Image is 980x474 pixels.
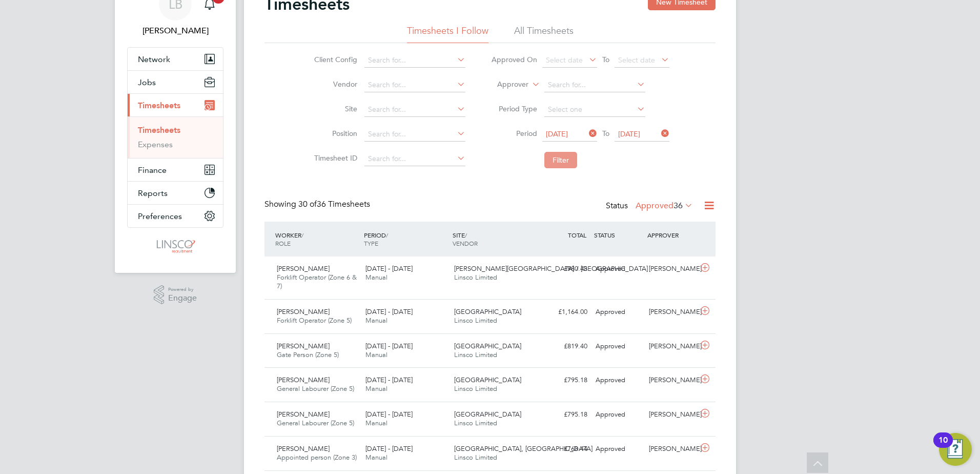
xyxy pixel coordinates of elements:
div: £1,164.00 [538,304,591,321]
label: Period Type [491,104,537,113]
input: Search for... [544,78,645,92]
span: Lauren Butler [127,25,223,37]
button: Filter [544,152,577,168]
button: Reports [128,182,223,204]
span: [GEOGRAPHIC_DATA] [454,410,521,419]
label: Vendor [311,80,357,89]
span: Linsco Limited [454,273,497,282]
span: [PERSON_NAME] [277,376,330,384]
span: Network [138,54,170,64]
div: Approved [591,261,645,278]
div: Showing [264,199,372,210]
input: Search for... [364,127,465,142]
span: Manual [365,384,387,393]
a: Expenses [138,140,173,149]
span: [PERSON_NAME][GEOGRAPHIC_DATA] / [GEOGRAPHIC_DATA] [454,264,648,273]
div: WORKER [273,226,361,252]
span: / [386,231,388,239]
div: £819.40 [538,338,591,355]
div: Timesheets [128,116,223,158]
span: [GEOGRAPHIC_DATA] [454,376,521,384]
li: Timesheets I Follow [407,25,488,43]
button: Preferences [128,205,223,227]
span: [PERSON_NAME] [277,264,330,273]
div: SITE [450,226,539,252]
input: Select one [544,103,645,117]
span: [DATE] [546,129,568,139]
div: [PERSON_NAME] [645,261,698,278]
a: Go to home page [127,238,223,254]
span: Finance [138,165,167,175]
span: Manual [365,273,387,282]
button: Timesheets [128,94,223,116]
div: [PERSON_NAME] [645,372,698,389]
span: Manual [365,350,387,359]
button: Jobs [128,71,223,93]
span: Linsco Limited [454,316,497,325]
div: £768.44 [538,441,591,458]
div: Approved [591,372,645,389]
span: Powered by [168,285,197,294]
div: PERIOD [361,226,450,252]
span: Appointed person (Zone 3) [277,453,357,462]
span: Linsco Limited [454,384,497,393]
span: Manual [365,453,387,462]
button: Open Resource Center, 10 new notifications [939,433,972,466]
div: STATUS [591,226,645,244]
div: [PERSON_NAME] [645,406,698,423]
span: [DATE] - [DATE] [365,444,413,453]
button: Finance [128,159,223,181]
span: Timesheets [138,101,180,110]
span: [PERSON_NAME] [277,307,330,316]
span: General Labourer (Zone 5) [277,384,354,393]
input: Search for... [364,103,465,117]
span: [GEOGRAPHIC_DATA] [454,342,521,350]
div: Approved [591,441,645,458]
span: [DATE] [618,129,640,139]
div: £980.48 [538,261,591,278]
span: Forklift Operator (Zone 6 & 7) [277,273,357,290]
a: Powered byEngage [154,285,197,305]
span: General Labourer (Zone 5) [277,419,354,427]
div: Status [606,199,695,213]
label: Position [311,129,357,138]
span: 36 [673,201,683,211]
span: Engage [168,294,197,303]
span: Linsco Limited [454,350,497,359]
span: Gate Person (Zone 5) [277,350,339,359]
span: To [599,127,612,140]
div: APPROVER [645,226,698,244]
label: Approved On [491,55,537,64]
span: TOTAL [568,231,586,239]
span: Jobs [138,77,156,87]
span: / [301,231,303,239]
span: Select date [618,55,655,65]
input: Search for... [364,53,465,68]
input: Search for... [364,152,465,166]
span: 36 Timesheets [298,199,370,209]
label: Period [491,129,537,138]
div: 10 [938,440,948,453]
div: Approved [591,304,645,321]
input: Search for... [364,78,465,92]
span: 30 of [298,199,317,209]
span: Manual [365,419,387,427]
span: ROLE [275,239,291,247]
button: Network [128,48,223,70]
div: £795.18 [538,372,591,389]
span: Select date [546,55,583,65]
span: To [599,53,612,66]
span: [PERSON_NAME] [277,444,330,453]
span: / [465,231,467,239]
a: Timesheets [138,125,180,135]
div: [PERSON_NAME] [645,338,698,355]
span: [DATE] - [DATE] [365,342,413,350]
span: [GEOGRAPHIC_DATA], [GEOGRAPHIC_DATA] [454,444,593,453]
span: Forklift Operator (Zone 5) [277,316,352,325]
img: linsco-logo-retina.png [154,238,196,254]
span: Reports [138,188,168,198]
div: £795.18 [538,406,591,423]
label: Approver [482,80,528,90]
div: [PERSON_NAME] [645,441,698,458]
span: [DATE] - [DATE] [365,307,413,316]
